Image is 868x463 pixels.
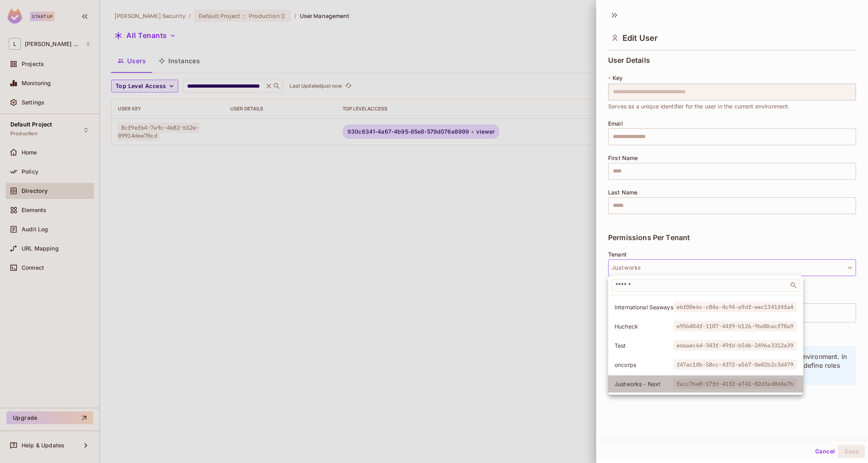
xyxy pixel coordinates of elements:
[615,323,673,330] span: Hucheck
[615,342,673,349] span: Test
[673,321,797,331] span: e95b404f-1107-44f9-b126-9bd8bacf78a9
[673,379,797,389] span: facc76e8-17fd-41f2-a741-82d3ad8d4a7b
[673,302,797,312] span: e6f00e6c-c84a-4c94-a9df-eec1341f4fa4
[615,380,673,388] span: Justworks - Next
[615,361,673,369] span: oncorps
[673,359,797,370] span: f47ac10b-58cc-4372-a567-0e02b2c3d479
[615,303,673,311] span: International Seaways
[673,340,797,351] span: edaaec64-343f-49fd-b5d6-2496a3312a39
